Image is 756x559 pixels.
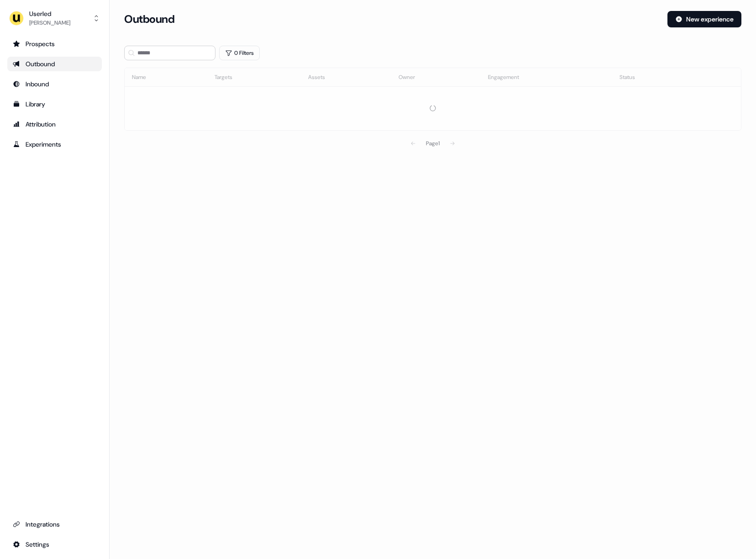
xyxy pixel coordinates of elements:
[29,18,70,27] div: [PERSON_NAME]
[667,11,741,27] button: New experience
[13,540,96,549] div: Settings
[7,517,102,532] a: Go to integrations
[7,7,102,29] button: Userled[PERSON_NAME]
[7,97,102,111] a: Go to templates
[13,120,96,129] div: Attribution
[29,9,70,18] div: Userled
[13,59,96,69] div: Outbound
[13,140,96,149] div: Experiments
[13,520,96,529] div: Integrations
[13,79,96,89] div: Inbound
[13,100,96,109] div: Library
[7,117,102,132] a: Go to attribution
[7,77,102,91] a: Go to Inbound
[7,57,102,71] a: Go to outbound experience
[7,137,102,152] a: Go to experiments
[219,46,260,60] button: 0 Filters
[13,39,96,48] div: Prospects
[7,37,102,51] a: Go to prospects
[7,537,102,552] a: Go to integrations
[124,12,174,26] h3: Outbound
